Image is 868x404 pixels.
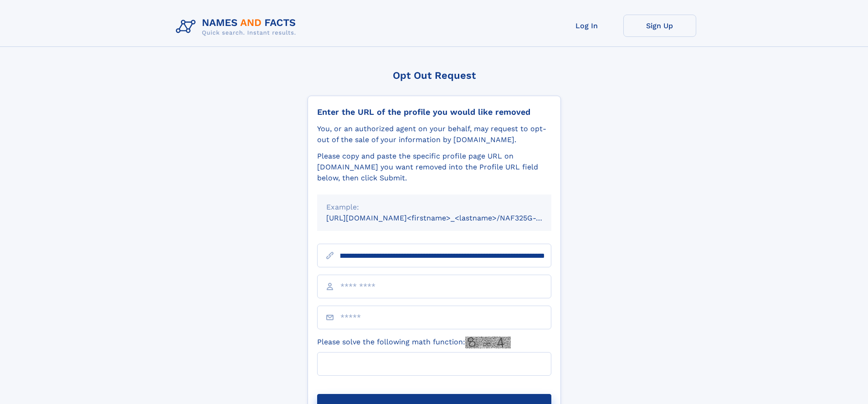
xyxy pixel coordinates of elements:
[623,15,696,37] a: Sign Up
[317,107,551,117] div: Enter the URL of the profile you would like removed
[550,15,623,37] a: Log In
[326,214,569,222] small: [URL][DOMAIN_NAME]<firstname>_<lastname>/NAF325G-xxxxxxxx
[317,151,551,184] div: Please copy and paste the specific profile page URL on [DOMAIN_NAME] you want removed into the Pr...
[308,70,561,81] div: Opt Out Request
[172,15,303,39] img: Logo Names and Facts
[317,123,551,145] div: You, or an authorized agent on your behalf, may request to opt-out of the sale of your informatio...
[326,202,542,213] div: Example:
[317,337,511,348] label: Please solve the following math function:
